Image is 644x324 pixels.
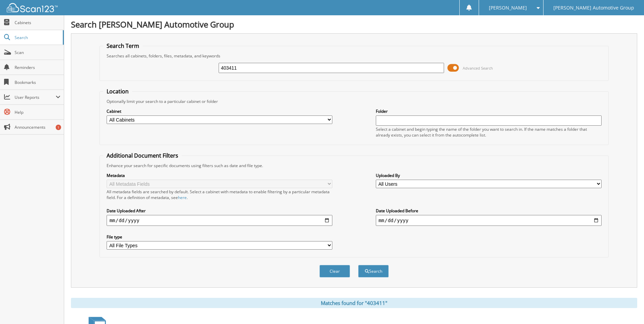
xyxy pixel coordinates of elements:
img: scan123-logo-white.svg [7,3,58,12]
span: [PERSON_NAME] Automotive Group [553,6,634,10]
legend: Additional Document Filters [103,152,182,159]
div: Enhance your search for specific documents using filters such as date and file type. [103,163,605,168]
input: end [376,215,602,226]
div: Select a cabinet and begin typing the name of the folder you want to search in. If the name match... [376,126,602,138]
span: Bookmarks [15,79,60,85]
button: Clear [319,265,350,277]
div: 1 [56,125,61,130]
label: Date Uploaded Before [376,208,602,214]
span: Help [15,109,60,115]
div: All metadata fields are searched by default. Select a cabinet with metadata to enable filtering b... [107,189,332,200]
span: Scan [15,50,60,55]
span: Advanced Search [463,66,493,71]
span: User Reports [15,94,56,100]
div: Optionally limit your search to a particular cabinet or folder [103,98,605,104]
div: Searches all cabinets, folders, files, metadata, and keywords [103,53,605,59]
legend: Location [103,88,132,95]
h1: Search [PERSON_NAME] Automotive Group [71,19,637,30]
label: Folder [376,108,602,114]
label: File type [107,234,332,240]
a: here [178,195,187,200]
span: [PERSON_NAME] [489,6,527,10]
div: Matches found for "403411" [71,298,637,308]
input: start [107,215,332,226]
button: Search [358,265,389,277]
span: Reminders [15,65,60,70]
legend: Search Term [103,42,143,50]
span: Cabinets [15,20,60,25]
span: Search [15,35,59,40]
label: Uploaded By [376,173,602,178]
span: Announcements [15,124,60,130]
label: Cabinet [107,108,332,114]
label: Date Uploaded After [107,208,332,214]
label: Metadata [107,173,332,178]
